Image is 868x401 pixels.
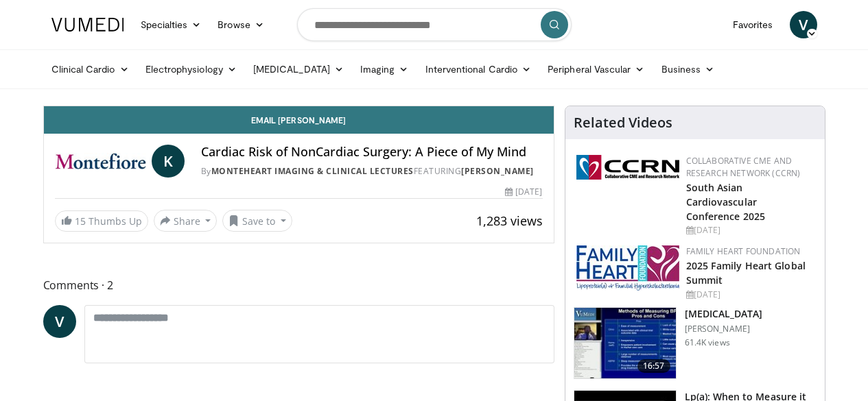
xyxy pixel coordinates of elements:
a: Specialties [132,11,210,38]
img: 96363db5-6b1b-407f-974b-715268b29f70.jpeg.150x105_q85_autocrop_double_scale_upscale_version-0.2.jpg [576,245,679,291]
img: a92b9a22-396b-4790-a2bb-5028b5f4e720.150x105_q85_crop-smart_upscale.jpg [574,308,676,379]
h3: [MEDICAL_DATA] [685,307,763,321]
img: MonteHeart Imaging & Clinical Lectures [55,145,146,178]
span: Comments 2 [43,276,554,294]
h4: Related Videos [574,114,672,131]
a: Collaborative CME and Research Network (CCRN) [686,155,801,179]
a: [MEDICAL_DATA] [245,56,352,83]
a: Browse [209,11,272,38]
a: 16:57 [MEDICAL_DATA] [PERSON_NAME] 61.4K views [574,307,817,380]
a: Favorites [725,11,782,38]
a: V [43,305,76,338]
div: [DATE] [505,186,542,198]
span: 1,283 views [476,212,543,229]
p: 61.4K views [685,337,730,348]
p: [PERSON_NAME] [685,324,763,335]
a: [PERSON_NAME] [461,165,534,177]
img: VuMedi Logo [51,18,124,32]
a: V [790,11,817,38]
span: 15 [75,215,86,228]
img: a04ee3ba-8487-4636-b0fb-5e8d268f3737.png.150x105_q85_autocrop_double_scale_upscale_version-0.2.png [576,155,679,180]
a: 15 Thumbs Up [55,210,148,232]
a: MonteHeart Imaging & Clinical Lectures [211,165,414,177]
span: 16:57 [637,359,670,373]
a: Imaging [352,56,417,83]
a: Email [PERSON_NAME] [44,106,554,134]
a: Clinical Cardio [43,56,137,83]
a: Business [653,56,723,83]
div: [DATE] [686,224,814,236]
a: Interventional Cardio [417,56,540,83]
a: Electrophysiology [137,56,245,83]
input: Search topics, interventions [297,8,572,41]
a: K [152,145,185,178]
button: Share [154,210,218,232]
div: [DATE] [686,289,814,301]
a: South Asian Cardiovascular Conference 2025 [686,181,766,223]
a: Peripheral Vascular [539,56,653,83]
a: 2025 Family Heart Global Summit [686,259,806,287]
div: By FEATURING [201,165,543,178]
h4: Cardiac Risk of NonCardiac Surgery: A Piece of My Mind [201,145,543,160]
a: Family Heart Foundation [686,245,801,257]
button: Save to [222,210,292,232]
